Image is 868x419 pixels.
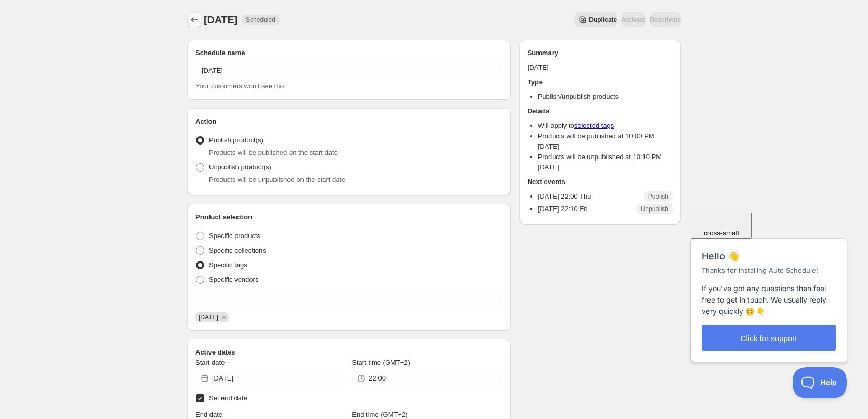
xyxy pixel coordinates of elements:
[195,347,503,358] h2: Active dates
[209,276,258,283] span: Specific vendors
[538,131,673,152] li: Products will be published at 10:00 PM [DATE]
[209,232,260,240] span: Specific products
[528,177,673,187] h2: Next events
[589,16,617,24] span: Duplicate
[641,205,668,213] span: Unpublish
[195,411,222,418] span: End date
[209,394,247,402] span: Set end date
[538,91,673,102] li: Publish/unpublish products
[538,204,588,214] p: [DATE] 22:10 Fri
[528,106,673,116] h2: Details
[648,192,668,201] span: Publish
[209,163,271,171] span: Unpublish product(s)
[204,14,238,25] span: [DATE]
[352,359,410,366] span: Start time (GMT+2)
[209,246,266,254] span: Specific collections
[195,359,225,366] span: Start date
[528,77,673,87] h2: Type
[209,149,338,156] span: Products will be published on the start date
[528,62,673,73] p: [DATE]
[209,261,247,269] span: Specific tags
[574,122,614,129] a: selected tags
[195,48,503,58] h2: Schedule name
[199,313,218,321] span: 22/08/2025
[219,312,229,322] button: Remove 22/08/2025
[195,116,503,127] h2: Action
[538,121,673,131] li: Will apply to
[352,411,407,418] span: End time (GMT+2)
[538,191,591,202] p: [DATE] 22:00 Thu
[246,16,275,24] span: Scheduled
[686,213,853,367] iframe: Help Scout Beacon - Messages and Notifications
[209,176,345,184] span: Products will be unpublished on the start date
[195,212,503,222] h2: Product selection
[528,48,673,58] h2: Summary
[195,82,285,90] span: Your customers won't see this
[187,12,202,27] button: Schedules
[209,136,264,144] span: Publish product(s)
[538,152,673,173] li: Products will be unpublished at 10:10 PM [DATE]
[793,367,847,398] iframe: Help Scout Beacon - Open
[574,12,617,27] button: Secondary action label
